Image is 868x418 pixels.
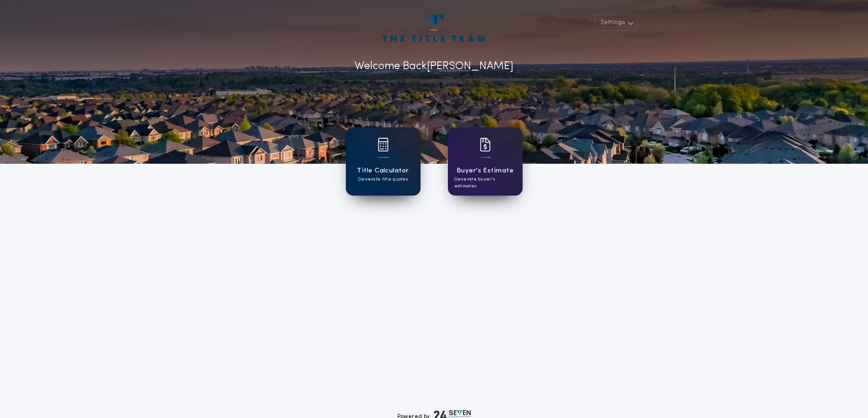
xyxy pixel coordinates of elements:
[457,166,514,176] h1: Buyer's Estimate
[346,127,421,196] a: card iconTitle CalculatorGenerate title quotes
[595,15,637,31] button: Settings
[454,176,516,190] p: Generate buyer's estimates
[378,138,389,151] img: card icon
[357,166,409,176] h1: Title Calculator
[354,58,514,75] p: Welcome Back [PERSON_NAME]
[480,138,491,151] img: card icon
[448,127,523,196] a: card iconBuyer's EstimateGenerate buyer's estimates
[358,176,408,183] p: Generate title quotes
[383,15,485,42] img: account-logo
